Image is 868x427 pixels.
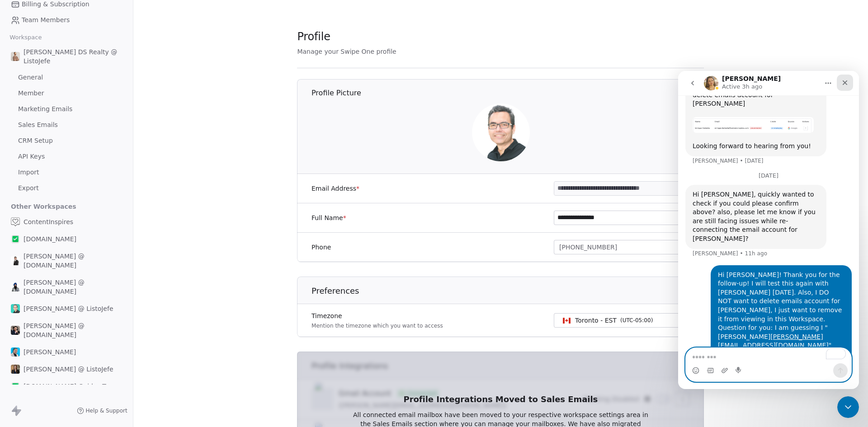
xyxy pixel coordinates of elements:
[11,235,20,244] img: ListoJefe.com%20icon%201080x1080%20Transparent-bg.png
[7,133,126,148] a: CRM Setup
[18,104,72,114] span: Marketing Emails
[6,31,46,44] span: Workspace
[311,311,443,320] label: Timezone
[7,181,126,196] a: Export
[11,217,20,226] img: ContentInspires.com%20Icon.png
[11,304,20,313] img: Enrique-6s-4-LJ.png
[18,120,58,130] span: Sales Emails
[7,199,80,214] span: Other Workspaces
[86,407,127,414] span: Help & Support
[24,47,122,66] span: [PERSON_NAME] DS Realty @ ListoJefe
[472,103,530,161] img: Enrique-6s.jpg
[575,316,617,325] span: Toronto - EST
[18,73,43,82] span: General
[77,407,127,414] a: Help & Support
[18,183,39,193] span: Export
[311,88,704,98] h1: Profile Picture
[11,326,20,335] img: Antony%20Chan%20Social%20Media%20Profile%20Picture%201080x1080%20Final.png
[554,240,689,254] button: [PHONE_NUMBER]
[620,316,653,324] span: ( UTC-05:00 )
[24,217,73,226] span: ContentInspires
[24,382,119,391] span: [DOMAIN_NAME] Guides Team
[311,322,443,329] p: Mention the timezone which you want to access
[24,304,113,313] span: [PERSON_NAME] @ ListoJefe
[18,136,53,145] span: CRM Setup
[311,184,359,193] label: Email Address
[18,89,44,98] span: Member
[311,243,331,252] label: Phone
[11,52,20,61] img: Daniel%20Simpson%20Social%20Media%20Profile%20Picture%201080x1080%20Option%201.png
[22,15,70,25] span: Team Members
[24,365,113,374] span: [PERSON_NAME] @ ListoJefe
[7,149,126,164] a: API Keys
[7,70,126,85] a: General
[18,168,39,177] span: Import
[24,321,122,339] span: [PERSON_NAME] @ [DOMAIN_NAME]
[11,282,20,291] img: Gopal%20Ranu%20Profile%20Picture%201080x1080.png
[297,48,396,55] span: Manage your Swipe One profile
[7,102,126,117] a: Marketing Emails
[352,394,649,405] h1: Profile Integrations Moved to Sales Emails
[554,313,689,328] button: Toronto - EST(UTC-05:00)
[297,30,330,43] span: Profile
[11,382,20,391] img: ListoJefe.com%20icon%201080x1080%20Transparent-bg.png
[311,286,704,296] h1: Preferences
[24,235,76,244] span: [DOMAIN_NAME]
[559,243,617,252] span: [PHONE_NUMBER]
[11,365,20,374] img: Carly-McClure-s-6-v2.png
[18,152,45,161] span: API Keys
[678,71,859,389] iframe: To enrich screen reader interactions, please activate Accessibility in Grammarly extension settings
[11,256,20,265] img: Alex%20Farcas%201080x1080.png
[24,252,122,270] span: [PERSON_NAME] @ [DOMAIN_NAME]
[7,86,126,101] a: Member
[24,347,76,357] span: [PERSON_NAME]
[7,117,126,132] a: Sales Emails
[11,347,20,357] img: Simple%20Professional%20Name%20Introduction%20LinkedIn%20Profile%20Picture.png
[24,278,122,296] span: [PERSON_NAME] @ [DOMAIN_NAME]
[837,396,859,418] iframe: Intercom live chat
[7,13,126,28] a: Team Members
[311,213,346,222] label: Full Name
[7,165,126,180] a: Import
